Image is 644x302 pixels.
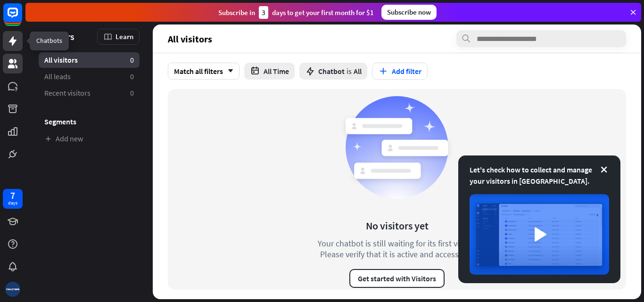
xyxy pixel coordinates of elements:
aside: 0 [130,88,134,98]
span: Recent visitors [44,88,91,98]
div: Subscribe now [381,5,437,20]
div: 3 [259,6,268,19]
i: arrow_down [223,68,233,74]
div: Your chatbot is still waiting for its first visitor. Please verify that it is active and accessible. [300,238,494,260]
div: Let's check how to collect and manage your visitors in [GEOGRAPHIC_DATA]. [470,164,609,187]
button: Add filter [372,63,428,80]
span: All leads [44,72,71,82]
a: All leads 0 [39,69,140,84]
button: Open LiveChat chat widget [8,4,36,32]
div: Subscribe in days to get your first month for $1 [218,6,374,19]
a: 7 days [3,189,23,209]
button: All Time [244,63,295,80]
a: Recent visitors 0 [39,85,140,101]
a: Add new [39,131,140,147]
button: Get started with Visitors [349,269,445,288]
span: All visitors [168,33,212,44]
aside: 0 [130,72,134,82]
span: is [347,66,352,76]
aside: 0 [130,55,134,65]
div: Match all filters [168,63,239,80]
span: Visitors [44,31,74,42]
div: 7 [10,191,15,200]
span: Chatbot [318,66,345,76]
div: No visitors yet [366,219,429,232]
span: All [354,66,362,76]
div: days [8,200,17,206]
img: image [470,194,609,275]
span: All visitors [44,55,78,65]
h3: Segments [39,117,140,126]
span: Learn [116,32,133,41]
